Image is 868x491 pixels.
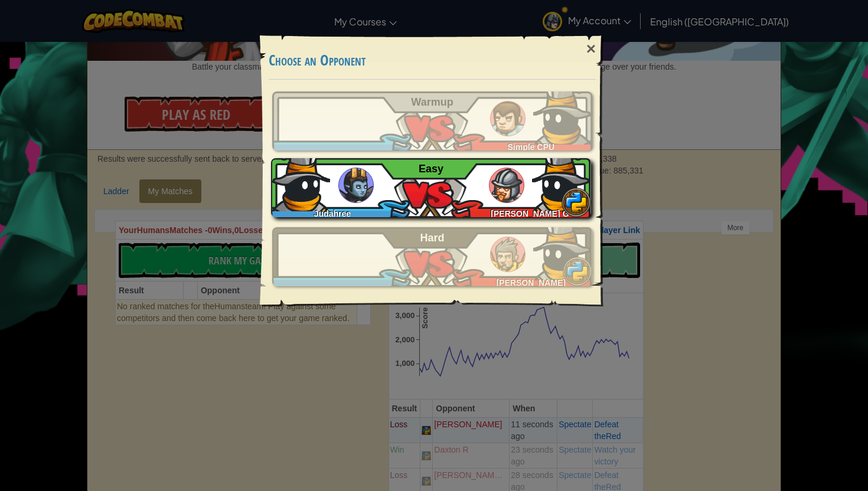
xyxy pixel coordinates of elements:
[533,221,592,280] img: 10AAAAAZJREFUAwBFauGpt4dUdgAAAABJRU5ErkJggg==
[272,91,592,150] a: Simple CPU
[272,227,592,286] a: [PERSON_NAME]
[271,152,330,211] img: 10AAAAAZJREFUAwBFauGpt4dUdgAAAABJRU5ErkJggg==
[533,86,592,145] img: 10AAAAAZJREFUAwBFauGpt4dUdgAAAABJRU5ErkJggg==
[491,209,569,218] span: [PERSON_NAME] G
[496,278,565,287] span: [PERSON_NAME]
[272,158,592,217] a: Judahree[PERSON_NAME] G
[314,209,351,218] span: Judahree
[490,101,526,136] img: humans_ladder_tutorial.png
[269,53,596,68] h3: Choose an Opponent
[490,237,526,272] img: humans_ladder_hard.png
[419,163,443,175] span: Easy
[411,96,453,108] span: Warmup
[508,142,554,152] span: Simple CPU
[420,232,445,244] span: Hard
[532,152,591,211] img: 10AAAAAZJREFUAwBFauGpt4dUdgAAAABJRU5ErkJggg==
[489,168,524,203] img: humans_ladder_easy.png
[577,32,605,66] div: ×
[338,168,374,203] img: ogres_ladder_easy.png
